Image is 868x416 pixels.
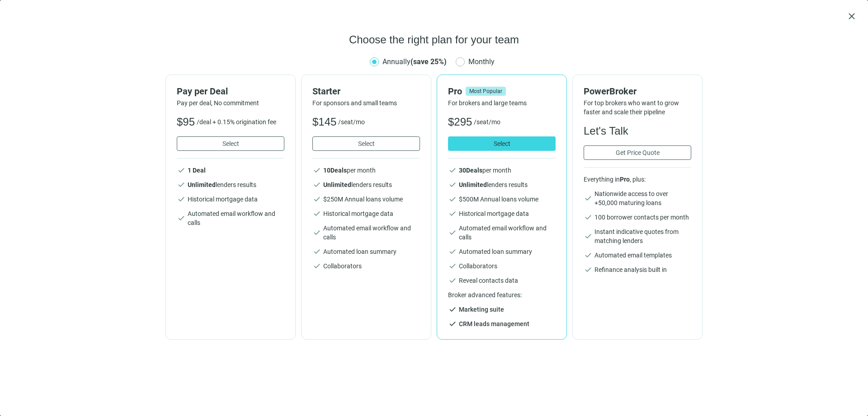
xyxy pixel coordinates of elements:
[382,57,447,66] span: Annually
[594,189,691,207] span: Nationwide access to over +50,000 maturing loans
[459,167,482,174] b: 30 Deals
[323,262,362,271] span: Collaborators
[448,86,462,97] span: Pro
[459,262,497,271] span: Collaborators
[177,180,186,189] span: check
[846,11,857,22] button: close
[474,117,500,126] span: /seat/mo
[188,209,284,227] span: Automated email workflow and calls
[312,98,420,108] span: For sponsors and small teams
[448,136,556,151] button: Select
[312,166,321,175] span: check
[494,140,510,147] span: Select
[188,167,206,174] b: 1 Deal
[448,209,457,218] span: check
[448,262,457,271] span: check
[620,176,630,183] b: Pro
[584,86,637,97] span: PowerBroker
[188,195,258,204] span: Historical mortgage data
[323,167,347,174] b: 10 Deals
[584,251,593,260] span: check
[177,115,195,129] span: $95
[188,181,256,188] span: lenders results
[177,166,186,175] span: check
[323,167,376,174] span: per month
[323,196,403,203] span: $ 250 M Annual loans volume
[312,136,420,151] button: Select
[323,181,351,188] b: Unlimited
[312,247,321,256] span: check
[584,232,593,241] span: check
[459,319,529,328] span: CRM leads management
[349,33,519,47] span: Choose the right plan for your team
[312,180,321,189] span: check
[459,209,529,218] span: Historical mortgage data
[584,124,628,138] span: Let's Talk
[448,290,556,299] span: Broker advanced features:
[584,265,593,274] span: check
[358,140,375,147] span: Select
[177,136,284,151] button: Select
[222,140,239,147] span: Select
[459,181,528,188] span: lenders results
[448,195,457,204] span: check
[584,194,593,203] span: check
[197,117,276,126] span: /deal + 0.15% origination fee
[177,86,228,97] span: Pay per Deal
[459,167,511,174] span: per month
[459,196,538,203] span: $ 500 M Annual loans volume
[448,180,457,189] span: check
[594,251,672,260] span: Automated email templates
[323,209,393,218] span: Historical mortgage data
[188,181,216,188] b: Unlimited
[312,262,321,271] span: check
[312,86,340,97] span: Starter
[616,149,660,156] span: Get Price Quote
[459,305,504,314] span: Marketing suite
[465,56,498,67] span: Monthly
[338,117,365,126] span: /seat/mo
[177,98,284,108] span: Pay per deal, No commitment
[448,115,472,129] span: $295
[594,265,667,274] span: Refinance analysis built in
[312,209,321,218] span: check
[312,228,321,237] span: check
[584,213,593,222] span: check
[177,214,186,223] span: check
[448,228,457,237] span: check
[177,195,186,204] span: check
[584,175,691,184] span: Everything in , plus:
[312,115,336,129] span: $145
[459,181,487,188] b: Unlimited
[312,195,321,204] span: check
[459,247,532,256] span: Automated loan summary
[448,276,457,285] span: check
[459,276,518,285] span: Reveal contacts data
[448,319,457,328] span: check
[410,57,447,66] b: (save 25%)
[448,247,457,256] span: check
[323,247,396,256] span: Automated loan summary
[459,224,556,242] span: Automated email workflow and calls
[466,87,506,96] span: Most Popular
[448,166,457,175] span: check
[594,213,689,222] span: 100 borrower contacts per month
[448,98,556,108] span: For brokers and large teams
[584,145,691,160] button: Get Price Quote
[584,98,691,117] span: For top brokers who want to grow faster and scale their pipeline
[448,305,457,314] span: check
[323,224,420,242] span: Automated email workflow and calls
[323,181,392,188] span: lenders results
[594,227,691,245] span: Instant indicative quotes from matching lenders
